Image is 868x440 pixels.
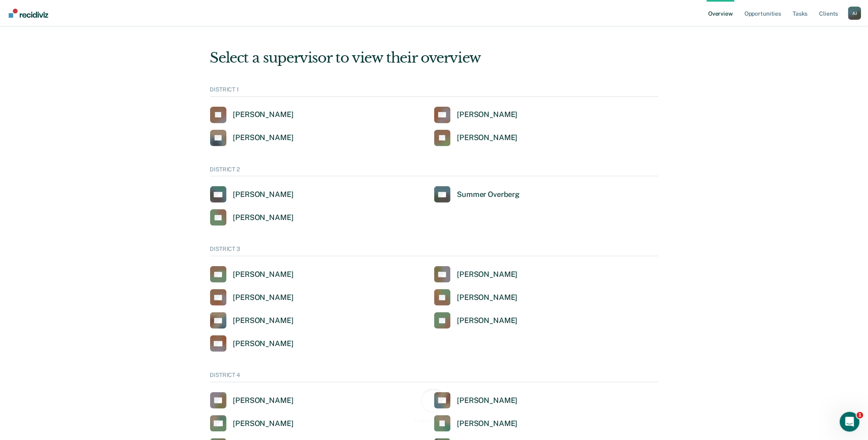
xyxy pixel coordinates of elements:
button: Profile dropdown button [848,7,861,20]
a: [PERSON_NAME] [210,312,294,329]
div: [PERSON_NAME] [233,339,294,349]
a: Summer Overberg [434,186,520,203]
a: [PERSON_NAME] [210,392,294,409]
a: [PERSON_NAME] [210,266,294,283]
a: [PERSON_NAME] [434,107,518,123]
div: [PERSON_NAME] [233,110,294,119]
div: Select a supervisor to view their overview [210,49,658,66]
a: [PERSON_NAME] [210,186,294,203]
div: DISTRICT 2 [210,166,658,177]
div: [PERSON_NAME] [233,419,294,428]
div: [PERSON_NAME] [457,293,518,302]
div: [PERSON_NAME] [233,190,294,199]
div: DISTRICT 3 [210,246,658,256]
div: [PERSON_NAME] [457,396,518,405]
div: [PERSON_NAME] [457,316,518,325]
div: A J [848,7,861,20]
img: Recidiviz [9,9,48,18]
div: DISTRICT 1 [210,86,658,97]
div: [PERSON_NAME] [233,213,294,222]
a: [PERSON_NAME] [210,130,294,146]
a: [PERSON_NAME] [210,209,294,226]
div: [PERSON_NAME] [457,133,518,143]
div: Summer Overberg [457,190,520,199]
a: [PERSON_NAME] [434,415,518,432]
a: [PERSON_NAME] [210,107,294,123]
div: [PERSON_NAME] [233,316,294,325]
div: [PERSON_NAME] [233,133,294,143]
iframe: Intercom live chat [840,412,860,432]
a: [PERSON_NAME] [434,266,518,283]
div: [PERSON_NAME] [233,396,294,405]
div: [PERSON_NAME] [457,110,518,119]
a: [PERSON_NAME] [210,289,294,306]
a: [PERSON_NAME] [434,289,518,306]
div: [PERSON_NAME] [233,270,294,279]
a: [PERSON_NAME] [210,415,294,432]
a: [PERSON_NAME] [434,130,518,146]
span: 1 [857,412,863,419]
a: [PERSON_NAME] [210,335,294,352]
div: [PERSON_NAME] [233,293,294,302]
div: [PERSON_NAME] [457,419,518,428]
a: [PERSON_NAME] [434,312,518,329]
div: [PERSON_NAME] [457,270,518,279]
a: [PERSON_NAME] [434,392,518,409]
div: DISTRICT 4 [210,372,658,382]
